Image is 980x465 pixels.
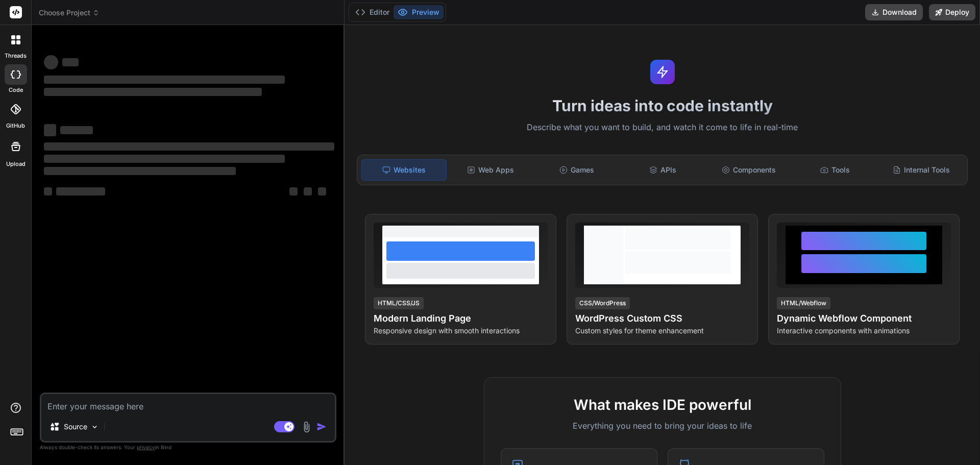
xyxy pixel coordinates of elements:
[44,167,236,175] span: ‌
[351,121,974,134] p: Describe what you want to build, and watch it come to life in real-time
[621,159,705,181] div: APIs
[5,52,27,60] label: threads
[90,423,99,431] img: Pick Models
[361,159,447,181] div: Websites
[44,187,52,195] span: ‌
[351,5,394,19] button: Editor
[44,142,334,151] span: ‌
[777,326,951,336] p: Interactive components with animations
[374,297,424,309] div: HTML/CSS/JS
[39,8,100,18] span: Choose Project
[879,159,963,181] div: Internal Tools
[575,326,749,336] p: Custom styles for theme enhancement
[777,311,951,326] h4: Dynamic Webflow Component
[374,311,548,326] h4: Modern Landing Page
[62,58,79,66] span: ‌
[535,159,619,181] div: Games
[44,155,285,163] span: ‌
[318,187,326,195] span: ‌
[60,126,93,134] span: ‌
[351,96,974,115] h1: Turn ideas into code instantly
[316,422,327,432] img: icon
[929,4,975,20] button: Deploy
[501,420,824,432] p: Everything you need to bring your ideas to life
[44,124,56,136] span: ‌
[44,55,58,69] span: ‌
[6,121,25,130] label: GitHub
[304,187,312,195] span: ‌
[44,88,262,96] span: ‌
[9,86,23,94] label: code
[394,5,444,19] button: Preview
[64,422,87,432] p: Source
[575,311,749,326] h4: WordPress Custom CSS
[40,443,336,452] p: Always double-check its answers. Your in Bind
[44,76,285,84] span: ‌
[793,159,877,181] div: Tools
[707,159,791,181] div: Components
[289,187,298,195] span: ‌
[777,297,830,309] div: HTML/Webflow
[301,421,312,433] img: attachment
[501,394,824,415] h2: What makes IDE powerful
[6,160,26,168] label: Upload
[865,4,923,20] button: Download
[56,187,105,195] span: ‌
[137,444,155,450] span: privacy
[449,159,533,181] div: Web Apps
[374,326,548,336] p: Responsive design with smooth interactions
[575,297,630,309] div: CSS/WordPress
